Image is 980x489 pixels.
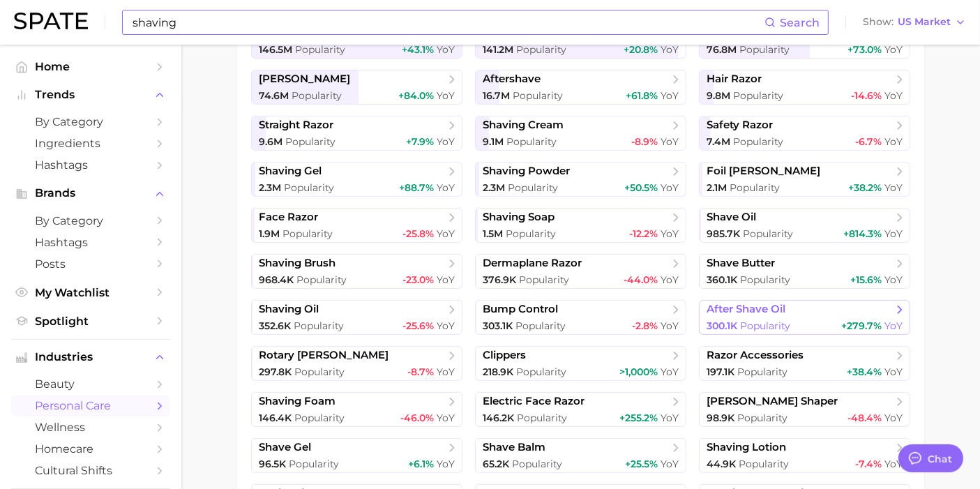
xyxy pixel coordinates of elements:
[733,89,783,102] span: Popularity
[707,227,740,240] span: 985.7k
[661,273,679,286] span: YoY
[661,181,679,194] span: YoY
[407,366,434,378] span: -8.7%
[251,116,462,151] a: straight razor9.6m Popularity+7.9% YoY
[437,273,455,286] span: YoY
[740,273,790,286] span: Popularity
[699,116,910,151] a: safety razor7.4m Popularity-6.7% YoY
[259,227,280,240] span: 1.9m
[35,315,146,328] span: Spotlight
[884,135,903,148] span: YoY
[406,135,434,148] span: +7.9%
[35,236,146,249] span: Hashtags
[508,181,558,194] span: Popularity
[35,399,146,412] span: personal care
[11,56,170,77] a: Home
[35,158,146,172] span: Hashtags
[251,300,462,335] a: shaving oil352.6k Popularity-25.6% YoY
[475,300,686,335] a: bump control303.1k Popularity-2.8% YoY
[517,412,567,424] span: Popularity
[35,286,146,299] span: My Watchlist
[707,412,734,424] span: 98.9k
[35,351,146,363] span: Industries
[475,254,686,289] a: dermaplane razor376.9k Popularity-44.0% YoY
[707,211,756,224] span: shave oil
[483,257,582,270] span: dermaplane razor
[35,377,146,391] span: beauty
[661,43,679,56] span: YoY
[707,119,773,132] span: safety razor
[661,412,679,424] span: YoY
[14,13,88,29] img: SPATE
[483,135,504,148] span: 9.1m
[707,441,786,454] span: shaving lotion
[851,89,882,102] span: -14.6%
[296,273,347,286] span: Popularity
[259,119,333,132] span: straight razor
[483,441,545,454] span: shave balm
[251,438,462,473] a: shave gel96.5k Popularity+6.1% YoY
[847,412,882,424] span: -48.4%
[743,227,793,240] span: Popularity
[11,154,170,176] a: Hashtags
[259,135,282,148] span: 9.6m
[11,373,170,395] a: beauty
[707,135,730,148] span: 7.4m
[884,227,903,240] span: YoY
[483,303,558,316] span: bump control
[259,441,311,454] span: shave gel
[475,70,686,105] a: aftershave16.7m Popularity+61.8% YoY
[884,181,903,194] span: YoY
[259,273,294,286] span: 968.4k
[11,395,170,416] a: personal care
[483,458,509,470] span: 65.2k
[259,395,336,408] span: shaving foam
[475,162,686,197] a: shaving powder2.3m Popularity+50.5% YoY
[402,227,434,240] span: -25.8%
[35,115,146,128] span: by Category
[475,208,686,243] a: shaving soap1.5m Popularity-12.2% YoY
[285,135,336,148] span: Popularity
[707,395,838,408] span: [PERSON_NAME] shaper
[699,346,910,381] a: razor accessories197.1k Popularity+38.4% YoY
[251,208,462,243] a: face razor1.9m Popularity-25.8% YoY
[35,442,146,456] span: homecare
[699,254,910,289] a: shave butter360.1k Popularity+15.6% YoY
[259,73,350,86] span: [PERSON_NAME]
[855,458,882,470] span: -7.4%
[292,89,342,102] span: Popularity
[512,458,562,470] span: Popularity
[707,257,775,270] span: shave butter
[519,273,569,286] span: Popularity
[847,366,882,378] span: +38.4%
[506,135,557,148] span: Popularity
[632,319,658,332] span: -2.8%
[626,89,658,102] span: +61.8%
[259,319,291,332] span: 352.6k
[780,16,820,29] span: Search
[699,70,910,105] a: hair razor9.8m Popularity-14.6% YoY
[259,181,281,194] span: 2.3m
[11,347,170,368] button: Industries
[848,181,882,194] span: +38.2%
[483,165,570,178] span: shaving powder
[402,43,434,56] span: +43.1%
[707,458,736,470] span: 44.9k
[624,273,658,286] span: -44.0%
[850,273,882,286] span: +15.6%
[259,458,286,470] span: 96.5k
[11,438,170,460] a: homecare
[884,366,903,378] span: YoY
[737,366,787,378] span: Popularity
[35,257,146,271] span: Posts
[661,366,679,378] span: YoY
[699,438,910,473] a: shaving lotion44.9k Popularity-7.4% YoY
[739,43,790,56] span: Popularity
[35,421,146,434] span: wellness
[506,227,556,240] span: Popularity
[661,135,679,148] span: YoY
[513,89,563,102] span: Popularity
[707,303,785,316] span: after shave oil
[294,366,345,378] span: Popularity
[707,349,804,362] span: razor accessories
